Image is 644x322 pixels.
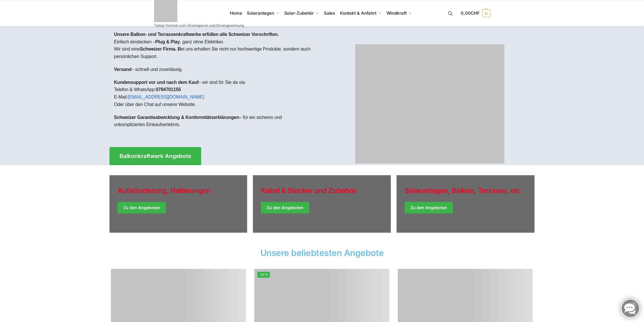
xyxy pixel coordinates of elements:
a: [EMAIL_ADDRESS][DOMAIN_NAME] [128,95,204,99]
a: Holiday Style [253,175,391,233]
h2: Unsere beliebtesten Angebote [109,248,535,257]
p: – schnell und zuverlässig. [114,66,318,73]
a: Winter Jackets [397,175,535,233]
a: Holiday Style [109,175,247,233]
span: Windkraft [387,10,407,16]
span: Kontakt & Anfahrt [340,10,376,16]
a: Balkonkraftwerk Angebote [109,147,201,165]
strong: Versand [114,67,132,72]
p: – für ein sicheres und unkompliziertes Einkaufserlebnis. [114,114,318,128]
strong: Kundensupport vor und nach dem Kauf [114,80,199,85]
p: – wir sind für Sie da via: Telefon & WhatsApp: E-Mail: Oder über den Chat auf unserer Website. [114,79,318,108]
span: 0,00 [461,10,479,16]
p: Wir sind eine ei uns erhalten Sie nicht nur hochwertige Produkte, sondern auch persönlichen Support. [114,45,318,60]
span: Balkonkraftwerk Angebote [120,153,191,159]
a: 0,00CHF 0 [461,5,490,22]
p: Tiptop Technik zum Stromsparen und Stromgewinnung [154,24,244,27]
span: Solar-Zubehör [284,10,314,16]
a: Windkraft [384,0,414,26]
strong: Unsere Balkon- und Terrassenkraftwerke erfüllen alle Schweizer Vorschriften. [114,32,279,37]
a: Solar-Zubehör [282,0,321,26]
strong: Schweizer Firma. B [140,47,181,51]
div: Einfach einstecken – , ganz ohne Elektriker. [109,26,322,138]
span: 0 [482,9,490,17]
strong: 0784701155 [156,87,181,92]
strong: Plug & Play [155,39,180,44]
strong: Schweizer Garantieabwicklung & Konformitätserklärungen [114,115,239,120]
span: CHF [471,10,480,16]
img: Home 1 [355,44,504,163]
a: Solaranlagen [245,0,282,26]
span: Solaranlagen [247,10,274,16]
a: Sales [321,0,337,26]
a: Kontakt & Anfahrt [337,0,384,26]
span: Sales [324,10,335,16]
